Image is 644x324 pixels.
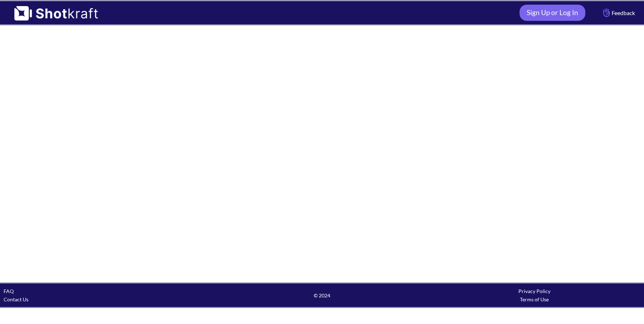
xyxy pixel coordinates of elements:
div: Privacy Policy [428,287,640,295]
a: Sign Up or Log In [520,5,585,21]
a: FAQ [4,288,14,294]
div: Terms of Use [428,295,640,304]
a: Contact Us [4,296,28,302]
span: Feedback [602,9,635,17]
span: © 2024 [216,291,428,300]
img: Hand Icon [602,6,612,19]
